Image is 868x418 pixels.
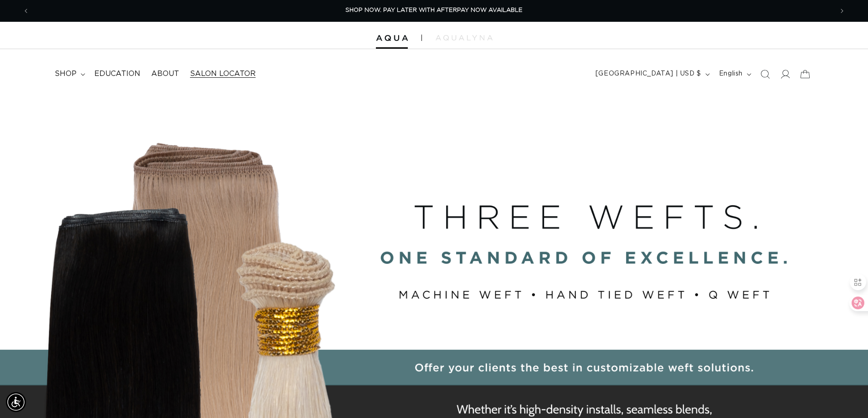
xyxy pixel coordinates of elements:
div: 聊天小组件 [822,374,868,418]
span: About [151,69,179,79]
a: Salon Locator [185,64,261,84]
a: Education [89,64,146,84]
button: English [714,65,755,83]
span: SHOP NOW. PAY LATER WITH AFTERPAY NOW AVAILABLE [345,7,523,13]
button: Previous announcement [16,2,36,20]
div: Accessibility Menu [6,392,26,412]
a: About [146,64,185,84]
span: Salon Locator [190,69,256,79]
span: Education [94,69,140,79]
summary: Search [755,64,775,84]
button: Next announcement [832,2,852,20]
iframe: Chat Widget [822,374,868,418]
span: [GEOGRAPHIC_DATA] | USD $ [596,69,701,79]
span: English [719,69,743,79]
img: aqualyna.com [436,35,493,40]
summary: shop [49,64,89,84]
button: [GEOGRAPHIC_DATA] | USD $ [590,65,714,83]
img: Aqua Hair Extensions [376,35,408,41]
span: shop [55,69,77,79]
